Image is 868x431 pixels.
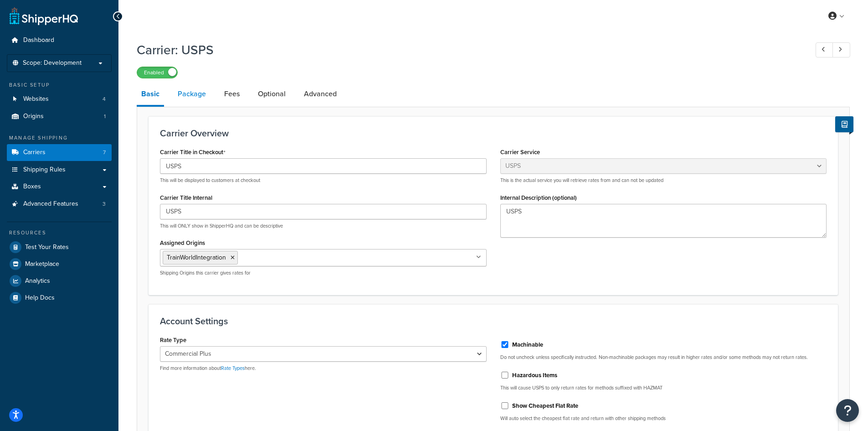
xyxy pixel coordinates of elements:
label: Carrier Title Internal [160,194,212,201]
a: Previous Record [816,42,833,57]
h3: Account Settings [160,316,827,326]
a: Origins1 [7,108,112,125]
li: Advanced Features [7,196,112,213]
a: Analytics [7,273,112,289]
span: 7 [103,149,106,156]
span: 1 [104,113,106,120]
span: Shipping Rules [23,166,66,174]
a: Boxes [7,178,112,195]
li: Carriers [7,144,112,161]
label: Hazardous Items [512,371,557,379]
p: Find more information about here. [160,365,487,372]
label: Carrier Title in Checkout [160,149,226,156]
span: Analytics [25,277,50,285]
li: Websites [7,91,112,108]
span: Scope: Development [23,59,82,67]
p: This is the actual service you will retrieve rates from and can not be updated [500,177,827,184]
li: Origins [7,108,112,125]
span: Websites [23,95,49,103]
a: Websites4 [7,91,112,108]
a: Carriers7 [7,144,112,161]
div: Resources [7,229,112,237]
textarea: USPS [500,204,827,238]
span: Help Docs [25,294,55,302]
div: Basic Setup [7,81,112,89]
p: This will ONLY show in ShipperHQ and can be descriptive [160,223,487,229]
span: Marketplace [25,260,59,268]
h3: Carrier Overview [160,128,827,138]
a: Rate Types [221,364,245,372]
label: Show Cheapest Flat Rate [512,402,578,410]
p: Will auto select the cheapest flat rate and return with other shipping methods [500,415,827,422]
span: 4 [103,95,106,103]
p: This will cause USPS to only return rates for methods suffixed with HAZMAT [500,384,827,391]
span: Boxes [23,183,41,191]
label: Machinable [512,341,543,349]
a: Advanced [299,83,341,105]
p: Do not uncheck unless specifically instructed. Non-machinable packages may result in higher rates... [500,354,827,361]
label: Internal Description (optional) [500,194,577,201]
a: Optional [253,83,290,105]
label: Assigned Origins [160,239,205,246]
a: Basic [137,83,164,107]
span: Origins [23,113,44,120]
a: Help Docs [7,290,112,306]
button: Open Resource Center [836,399,859,422]
a: Dashboard [7,32,112,49]
div: Manage Shipping [7,134,112,142]
span: Carriers [23,149,46,156]
button: Show Help Docs [835,116,853,132]
h1: Carrier: USPS [137,41,799,59]
label: Carrier Service [500,149,540,156]
a: Fees [220,83,244,105]
span: 3 [103,200,106,208]
p: This will be displayed to customers at checkout [160,177,487,184]
label: Enabled [137,67,177,78]
a: Advanced Features3 [7,196,112,213]
span: Advanced Features [23,200,78,208]
a: Marketplace [7,256,112,272]
label: Rate Type [160,337,186,343]
p: Shipping Origins this carrier gives rates for [160,270,487,276]
a: Next Record [832,42,850,57]
span: Test Your Rates [25,244,69,251]
a: Package [173,83,211,105]
span: Dashboard [23,36,54,44]
span: TrainWorldIntegration [167,253,226,262]
a: Test Your Rates [7,239,112,255]
a: Shipping Rules [7,161,112,178]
